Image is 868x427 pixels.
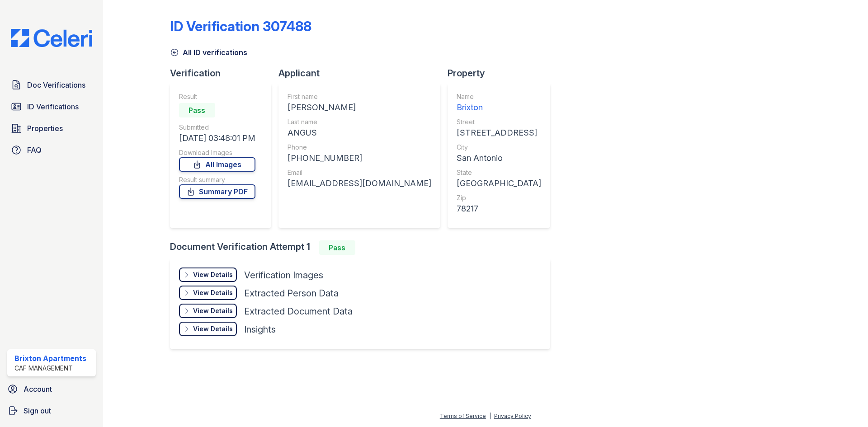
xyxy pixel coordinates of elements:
a: ID Verifications [7,98,96,116]
div: Brixton [457,101,541,114]
div: Pass [319,240,355,255]
a: Summary PDF [179,184,255,199]
div: Verification Images [244,269,323,282]
span: Properties [27,123,63,134]
div: Insights [244,323,276,336]
div: ID Verification 307488 [170,18,311,34]
div: View Details [193,288,233,297]
a: All Images [179,157,255,172]
div: [STREET_ADDRESS] [457,127,541,139]
div: [EMAIL_ADDRESS][DOMAIN_NAME] [288,177,431,190]
img: CE_Logo_Blue-a8612792a0a2168367f1c8372b55b34899dd931a85d93a1a3d3e32e68fde9ad4.png [4,29,99,47]
div: CAF Management [14,364,86,373]
div: Extracted Person Data [244,287,339,300]
div: | [489,413,491,419]
a: FAQ [7,141,96,159]
div: [PERSON_NAME] [288,101,431,114]
div: Property [448,67,557,80]
span: FAQ [27,145,42,155]
div: ANGUS [288,127,431,139]
div: Email [288,168,431,177]
span: Doc Verifications [27,80,85,90]
div: City [457,143,541,152]
div: Extracted Document Data [244,305,353,318]
iframe: chat widget [830,391,859,418]
div: [PHONE_NUMBER] [288,152,431,164]
div: [GEOGRAPHIC_DATA] [457,177,541,190]
div: [DATE] 03:48:01 PM [179,132,255,145]
span: Sign out [24,405,51,416]
div: State [457,168,541,177]
a: Name Brixton [457,92,541,114]
div: View Details [193,270,233,279]
div: 78217 [457,202,541,215]
div: Phone [288,143,431,152]
a: Terms of Service [440,413,486,419]
a: Privacy Policy [494,413,531,419]
div: View Details [193,306,233,315]
div: Last name [288,117,431,127]
div: Result summary [179,175,255,184]
div: Name [457,92,541,101]
div: Pass [179,103,215,117]
span: Account [24,384,52,394]
span: ID Verifications [27,101,79,112]
div: Street [457,117,541,127]
div: Submitted [179,123,255,132]
div: Verification [170,67,278,80]
a: Doc Verifications [7,76,96,94]
div: Result [179,92,255,101]
div: View Details [193,324,233,333]
a: All ID verifications [170,47,247,58]
a: Account [4,380,99,398]
div: Applicant [278,67,448,80]
a: Sign out [4,402,99,420]
a: Properties [7,119,96,137]
div: San Antonio [457,152,541,164]
div: Zip [457,193,541,202]
div: Brixton Apartments [14,353,86,364]
div: First name [288,92,431,101]
div: Download Images [179,148,255,157]
div: Document Verification Attempt 1 [170,240,557,255]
